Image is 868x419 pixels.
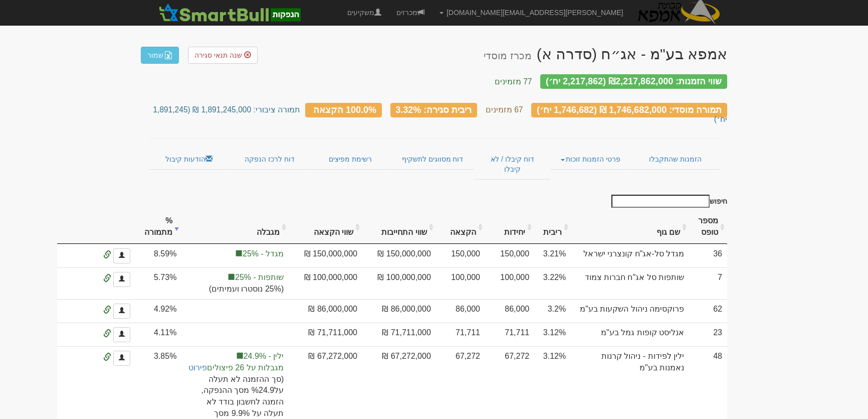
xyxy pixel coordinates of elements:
div: אמפא בע"מ - אג״ח (סדרה א) - הנפקה לציבור [484,46,727,62]
td: 100,000,000 ₪ [362,267,436,299]
small: 77 מזמינים [495,77,532,86]
td: 150,000 [436,244,485,267]
small: 67 מזמינים [486,105,523,114]
a: פרטי הזמנות זוכות [550,149,631,170]
span: ילין - 24.9% [186,351,284,362]
th: מגבלה: activate to sort column ascending [181,210,289,244]
td: 150,000,000 ₪ [289,244,362,267]
th: שם גוף : activate to sort column ascending [571,210,689,244]
td: 4.92% [135,299,181,323]
img: SmartBull Logo [156,3,303,23]
span: שנה תנאי סגירה [194,51,242,59]
a: דוח קיבלו / לא קיבלו [475,149,550,180]
th: % מתמורה: activate to sort column ascending [135,210,181,244]
th: מספר טופס: activate to sort column ascending [689,210,727,244]
span: שותפות - 25% [186,272,284,284]
td: 100,000,000 ₪ [289,267,362,299]
td: 8.59% [135,244,181,267]
a: שנה תנאי סגירה [188,47,258,64]
img: excel-file-white.png [164,51,172,59]
td: 71,711 [436,323,485,346]
th: ריבית : activate to sort column ascending [534,210,571,244]
label: חיפוש [608,195,727,208]
td: 4.11% [135,323,181,346]
span: (25% נוסטרו ועמיתים) [186,284,284,295]
td: 71,711 [485,323,534,346]
a: דוח מסווגים לתשקיף [390,149,474,170]
td: 62 [689,299,727,323]
td: 100,000 [485,267,534,299]
td: הקצאה בפועל לקבוצה 'שותפות' 8.59% [181,267,289,299]
input: חיפוש [611,195,710,208]
th: שווי התחייבות: activate to sort column ascending [362,210,436,244]
td: הקצאה בפועל לקבוצה 'מגדל' 8.59% [181,244,289,267]
a: רשימת מפיצים [310,149,390,170]
td: 3.22% [534,267,571,299]
td: 5.73% [135,267,181,299]
td: מגדל סל-אג"ח קונצרני ישראל [571,244,689,267]
span: 100.0% הקצאה [313,104,376,114]
td: 86,000 [485,299,534,323]
td: 71,711,000 ₪ [289,323,362,346]
a: הזמנות שהתקבלו [631,149,720,170]
div: שווי הזמנות: ₪2,217,862,000 (2,217,862 יח׳) [540,74,727,89]
td: 3.12% [534,323,571,346]
a: שמור [141,47,179,64]
td: שותפות סל אג"ח חברות צמוד [571,267,689,299]
td: 86,000 [436,299,485,323]
span: מגבלות על 26 פיצולים [186,362,284,374]
a: דוח לרכז הנפקה [229,149,310,170]
div: תמורה מוסדי: 1,746,682,000 ₪ (1,746,682 יח׳) [531,103,727,117]
td: 86,000,000 ₪ [289,299,362,323]
small: תמורה ציבורי: 1,891,245,000 ₪ (1,891,245 יח׳) [153,105,727,123]
td: 36 [689,244,727,267]
td: 3.2% [534,299,571,323]
td: 100,000 [436,267,485,299]
div: ריבית סגירה: 3.32% [390,103,478,117]
th: שווי הקצאה: activate to sort column ascending [289,210,362,244]
td: 7 [689,267,727,299]
span: מגדל - 25% [186,248,284,260]
td: 86,000,000 ₪ [362,299,436,323]
td: 150,000 [485,244,534,267]
th: יחידות: activate to sort column ascending [485,210,534,244]
a: פירוט [188,363,207,372]
td: 23 [689,323,727,346]
a: הודעות קיבול [148,149,229,170]
td: 71,711,000 ₪ [362,323,436,346]
td: 150,000,000 ₪ [362,244,436,267]
th: הקצאה: activate to sort column ascending [436,210,485,244]
small: מכרז מוסדי [484,50,531,61]
td: אנליסט קופות גמל בע"מ [571,323,689,346]
td: 3.21% [534,244,571,267]
td: פרוקסימה ניהול השקעות בע"מ [571,299,689,323]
